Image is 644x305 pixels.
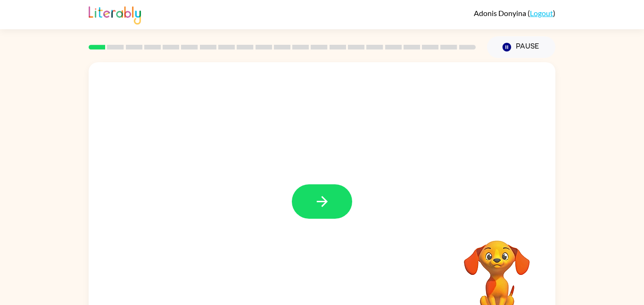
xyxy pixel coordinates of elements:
[487,36,555,58] button: Pause
[89,4,141,25] img: Literably
[474,8,555,17] div: ( )
[474,8,528,17] span: Adonis Donyina
[530,8,553,17] a: Logout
